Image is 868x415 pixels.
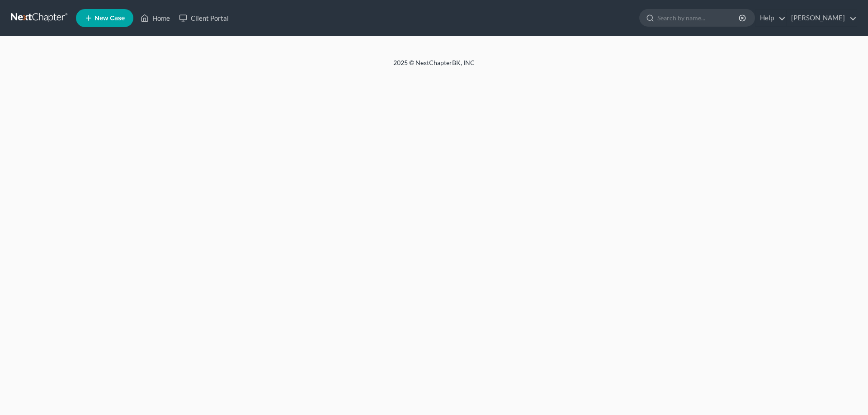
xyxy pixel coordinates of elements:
[94,15,125,22] span: New Case
[175,10,233,26] a: Client Portal
[755,10,786,26] a: Help
[787,10,857,26] a: [PERSON_NAME]
[176,58,692,75] div: 2025 © NextChapterBK, INC
[657,9,740,26] input: Search by name...
[136,10,175,26] a: Home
